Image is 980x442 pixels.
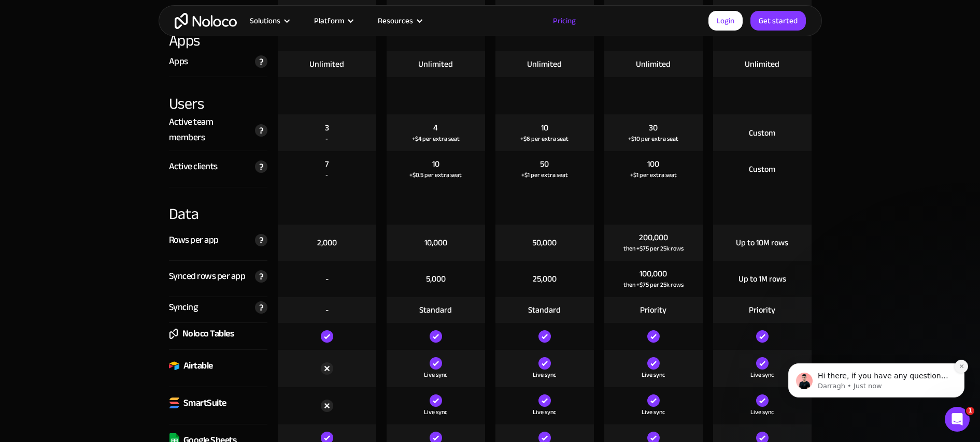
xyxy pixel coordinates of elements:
[533,407,556,417] div: Live sync
[533,273,557,285] div: 25,000
[426,273,446,285] div: 5,000
[412,134,460,144] div: +$4 per extra seat
[640,304,666,316] div: Priority
[749,304,775,316] div: Priority
[325,122,329,134] div: 3
[169,77,267,114] div: Users
[639,232,668,243] div: 200,000
[433,122,438,134] div: 4
[708,11,743,31] a: Login
[750,407,774,417] div: Live sync
[532,237,557,248] div: 50,000
[750,370,774,380] div: Live sync
[182,62,195,75] button: Dismiss notification
[541,122,548,134] div: 10
[649,122,658,134] div: 30
[182,326,234,342] div: Noloco Tables
[528,304,561,316] div: Standard
[521,170,568,180] div: +$1 per extra seat
[378,14,413,27] div: Resources
[628,134,678,144] div: +$10 per extra seat
[640,268,667,279] div: 100,000
[527,58,562,70] div: Unlimited
[432,158,439,170] div: 10
[636,58,671,70] div: Unlimited
[738,273,786,285] div: Up to 1M rows
[749,164,775,175] div: Custom
[237,14,301,27] div: Solutions
[45,73,176,102] span: Hi there, if you have any questions about our pricing, just let us know! [GEOGRAPHIC_DATA]
[169,159,218,174] div: Active clients
[45,83,179,93] p: Message from Darragh, sent Just now
[750,11,806,31] a: Get started
[23,75,40,91] img: Profile image for Darragh
[365,14,434,27] div: Resources
[169,54,188,69] div: Apps
[642,407,665,417] div: Live sync
[325,158,329,170] div: 7
[317,237,337,248] div: 2,000
[169,187,267,225] div: Data
[773,298,980,414] iframe: Intercom notifications message
[418,58,453,70] div: Unlimited
[736,237,788,248] div: Up to 10M rows
[966,407,974,415] span: 1
[540,14,589,27] a: Pricing
[325,170,328,180] div: -
[623,279,684,290] div: then +$75 per 25k rows
[623,243,684,254] div: then +$75 per 25k rows
[945,407,970,432] iframe: Intercom live chat
[169,232,219,248] div: Rows per app
[424,370,447,380] div: Live sync
[325,273,329,285] div: -
[250,14,280,27] div: Solutions
[309,58,344,70] div: Unlimited
[301,14,365,27] div: Platform
[169,300,198,315] div: Syncing
[16,65,192,99] div: message notification from Darragh, Just now. Hi there, if you have any questions about our pricin...
[540,158,549,170] div: 50
[630,170,677,180] div: +$1 per extra seat
[647,158,659,170] div: 100
[642,370,665,380] div: Live sync
[424,407,447,417] div: Live sync
[183,358,213,374] div: Airtable
[175,13,237,29] a: home
[520,134,569,144] div: +$6 per extra seat
[314,14,344,27] div: Platform
[169,269,246,284] div: Synced rows per app
[424,237,447,248] div: 10,000
[409,170,462,180] div: +$0.5 per extra seat
[325,134,328,144] div: -
[749,127,775,139] div: Custom
[325,304,329,316] div: -
[533,370,556,380] div: Live sync
[169,114,250,145] div: Active team members
[745,58,779,70] div: Unlimited
[183,395,226,411] div: SmartSuite
[419,304,452,316] div: Standard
